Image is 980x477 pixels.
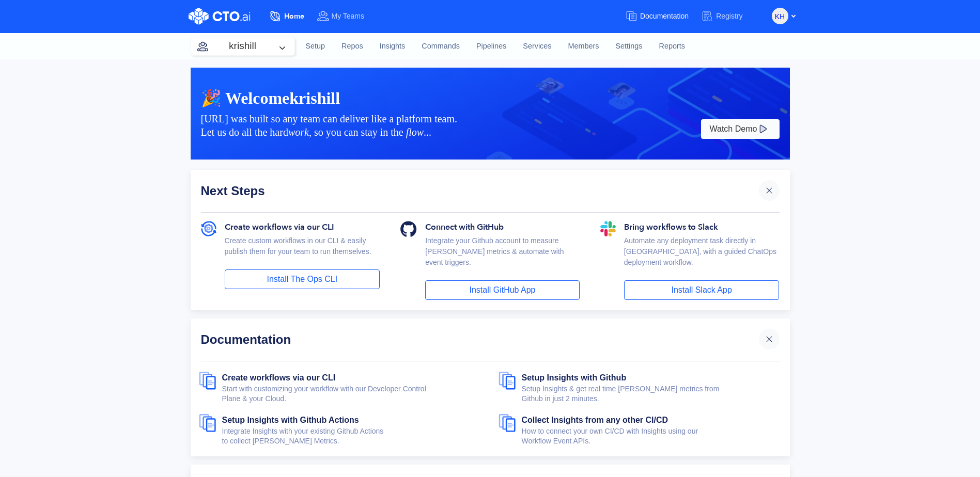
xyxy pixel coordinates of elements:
a: Create workflows via our CLI [222,373,336,386]
img: documents.svg [499,414,522,432]
a: Home [269,7,317,26]
i: flow [406,126,424,138]
span: My Teams [332,12,365,20]
a: My Teams [317,7,377,26]
a: Setup Insights with Github Actions [222,416,359,428]
a: Insights [371,33,414,60]
a: Collect Insights from any other CI/CD [522,416,668,428]
button: krishill [191,37,294,55]
span: KH [775,8,785,25]
div: Integrate your Github account to measure [PERSON_NAME] metrics & automate with event triggers. [425,235,580,280]
div: Automate any deployment task directly in [GEOGRAPHIC_DATA], with a guided ChatOps deployment work... [624,235,780,280]
a: Settings [607,33,650,60]
a: Registry [701,7,755,26]
div: Next Steps [201,180,759,201]
div: 🎉 Welcome krishill [201,88,780,108]
div: Setup Insights & get real time [PERSON_NAME] metrics from Github in just 2 minutes. [522,384,782,404]
button: Watch Demo [701,119,780,139]
a: Members [560,33,608,60]
span: Documentation [640,12,689,20]
a: Install Slack App [624,280,780,300]
div: [URL] was built so any team can deliver like a platform team. Let us do all the hard , so you can... [201,112,699,139]
img: CTO.ai Logo [189,8,251,25]
img: play-white.svg [757,123,769,135]
img: documents.svg [199,372,222,390]
a: Pipelines [468,33,515,60]
button: KH [772,8,788,24]
div: Create custom workflows in our CLI & easily publish them for your team to run themselves. [225,235,380,269]
a: Install GitHub App [425,280,580,300]
a: Documentation [625,7,701,26]
span: Create workflows via our CLI [225,221,334,233]
a: Repos [333,33,371,60]
a: Services [515,33,559,60]
a: Reports [650,33,693,60]
img: cross.svg [764,334,774,344]
div: Documentation [201,329,759,349]
div: How to connect your own CI/CD with Insights using our Workflow Event APIs. [522,426,782,446]
img: cross.svg [764,185,774,196]
a: Setup [298,33,334,60]
img: documents.svg [499,372,522,390]
span: Home [284,11,304,21]
a: Setup Insights with Github [522,373,627,386]
span: Registry [716,12,742,20]
i: work [288,126,309,138]
div: Start with customizing your workflow with our Developer Control Plane & your Cloud. [222,384,482,404]
a: Install The Ops CLI [225,269,380,289]
div: Integrate Insights with your existing Github Actions to collect [PERSON_NAME] Metrics. [222,426,482,446]
a: Commands [413,33,468,60]
div: Connect with GitHub [425,221,580,235]
img: documents.svg [199,414,222,432]
div: Bring workflows to Slack [624,221,780,235]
